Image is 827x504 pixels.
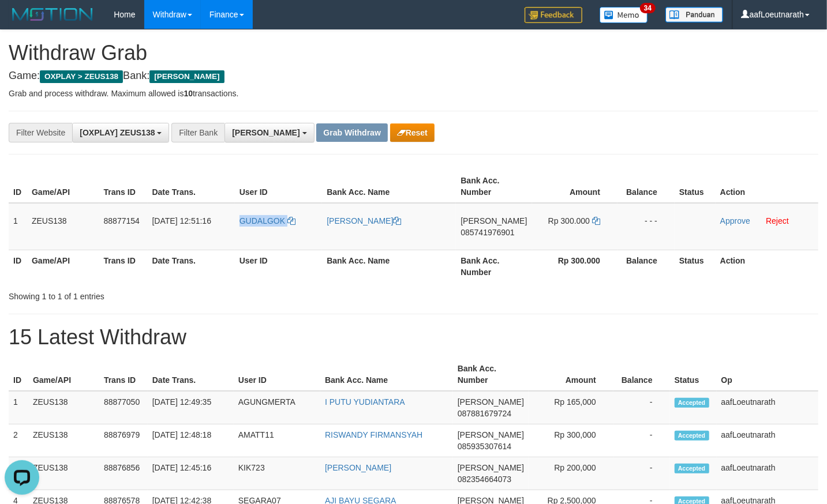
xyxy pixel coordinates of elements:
[548,216,590,225] span: Rp 300.000
[9,203,27,250] td: 1
[675,431,709,441] span: Accepted
[99,391,148,424] td: 88877050
[27,170,99,203] th: Game/API
[9,42,818,65] h1: Withdraw Grab
[9,70,818,82] h4: Game: Bank:
[184,89,193,98] strong: 10
[322,170,456,203] th: Bank Acc. Name
[224,123,314,142] button: [PERSON_NAME]
[234,391,320,424] td: AGUNGMERTA
[234,457,320,490] td: KIK723
[600,7,648,23] img: Button%20Memo.svg
[458,475,511,484] span: Copy 082354664073 to clipboard
[148,457,234,490] td: [DATE] 12:45:16
[232,128,300,137] span: [PERSON_NAME]
[9,424,28,457] td: 2
[234,424,320,457] td: AMATT11
[325,430,422,439] a: RISWANDY FIRMANSYAH
[240,216,285,225] span: GUDALGOK
[675,398,709,408] span: Accepted
[458,442,511,451] span: Copy 085935307614 to clipboard
[325,397,405,407] a: I PUTU YUDIANTARA
[532,250,618,283] th: Rp 300.000
[453,358,529,391] th: Bank Acc. Number
[171,123,224,142] div: Filter Bank
[456,250,532,283] th: Bank Acc. Number
[9,88,818,99] p: Grab and process withdraw. Maximum allowed is transactions.
[99,457,148,490] td: 88876856
[456,170,532,203] th: Bank Acc. Number
[104,216,140,225] span: 88877154
[99,424,148,457] td: 88876979
[529,457,613,490] td: Rp 200,000
[320,358,453,391] th: Bank Acc. Name
[99,250,148,283] th: Trans ID
[5,5,39,39] button: Open LiveChat chat widget
[80,128,155,137] span: [OXPLAY] ZEUS138
[9,123,72,142] div: Filter Website
[592,216,600,225] a: Copy 300000 to clipboard
[9,250,27,283] th: ID
[240,216,295,225] a: GUDALGOK
[28,391,99,424] td: ZEUS138
[9,326,818,349] h1: 15 Latest Withdraw
[458,430,524,439] span: [PERSON_NAME]
[529,391,613,424] td: Rp 165,000
[670,358,717,391] th: Status
[72,123,169,142] button: [OXPLAY] ZEUS138
[665,7,723,22] img: panduan.png
[717,424,818,457] td: aafLoeutnarath
[613,391,670,424] td: -
[9,6,96,23] img: MOTION_logo.png
[461,216,527,225] span: [PERSON_NAME]
[99,358,148,391] th: Trans ID
[27,203,99,250] td: ZEUS138
[717,457,818,490] td: aafLoeutnarath
[717,358,818,391] th: Op
[618,203,675,250] td: - - -
[148,250,235,283] th: Date Trans.
[717,391,818,424] td: aafLoeutnarath
[316,123,387,142] button: Grab Withdraw
[9,391,28,424] td: 1
[149,70,224,83] span: [PERSON_NAME]
[525,7,582,23] img: Feedback.jpg
[532,170,618,203] th: Amount
[322,250,456,283] th: Bank Acc. Name
[458,463,524,472] span: [PERSON_NAME]
[28,358,99,391] th: Game/API
[613,358,670,391] th: Balance
[148,170,235,203] th: Date Trans.
[152,216,211,225] span: [DATE] 12:51:16
[766,216,789,225] a: Reject
[461,228,514,237] span: Copy 085741976901 to clipboard
[40,70,123,83] span: OXPLAY > ZEUS138
[529,358,613,391] th: Amount
[325,463,391,472] a: [PERSON_NAME]
[529,424,613,457] td: Rp 300,000
[716,170,818,203] th: Action
[235,170,323,203] th: User ID
[234,358,320,391] th: User ID
[28,457,99,490] td: ZEUS138
[675,464,709,473] span: Accepted
[148,358,234,391] th: Date Trans.
[9,170,27,203] th: ID
[720,216,750,225] a: Approve
[618,250,675,283] th: Balance
[390,123,435,142] button: Reset
[9,358,28,391] th: ID
[99,170,148,203] th: Trans ID
[675,170,716,203] th: Status
[28,424,99,457] td: ZEUS138
[235,250,323,283] th: User ID
[148,391,234,424] td: [DATE] 12:49:35
[327,216,401,225] a: [PERSON_NAME]
[613,457,670,490] td: -
[613,424,670,457] td: -
[27,250,99,283] th: Game/API
[458,397,524,407] span: [PERSON_NAME]
[618,170,675,203] th: Balance
[716,250,818,283] th: Action
[148,424,234,457] td: [DATE] 12:48:18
